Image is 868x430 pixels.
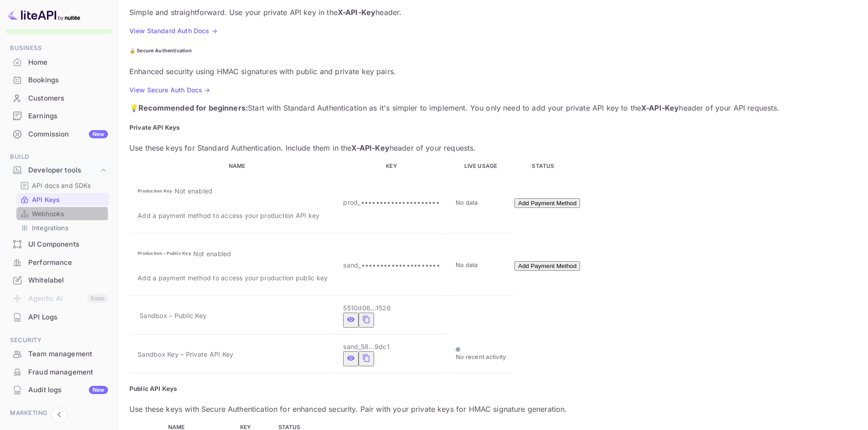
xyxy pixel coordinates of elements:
div: UI Components [5,236,113,253]
span: Sandbox – Public Key [139,312,206,319]
div: Whitelabel [28,275,108,286]
div: Not enabled [193,249,231,258]
div: Performance [5,254,113,272]
p: Simple and straightforward. Use your private API key in the header. [129,7,857,18]
p: Add a payment method to access your production public key [138,273,328,283]
div: API docs and SDKs [16,179,109,192]
div: API Logs [5,309,113,326]
p: Webhooks [32,209,64,218]
a: View Secure Auth Docs → [129,86,210,94]
p: API Keys [32,195,60,204]
div: Team management [5,345,113,363]
span: Build [5,152,113,162]
a: API Logs [5,309,113,325]
span: No recent activity [456,353,506,360]
a: API docs and SDKs [20,181,105,190]
div: Performance [28,258,108,268]
span: 5510d06...1526 [343,304,391,312]
a: Add Payment Method [514,198,580,207]
div: Customers [5,90,113,107]
div: UI Components [28,239,108,250]
p: Enhanced security using HMAC signatures with public and private key pairs. [129,66,857,77]
div: Team management [28,349,108,359]
strong: X-API-Key [641,103,679,112]
div: Integrations [16,221,109,234]
a: Whitelabel [5,272,113,288]
div: Developer tools [5,162,113,178]
strong: X-API-Key [338,8,375,17]
span: sand_58...9dc1 [343,343,390,350]
div: CommissionNew [5,126,113,143]
div: Audit logs [28,385,108,395]
a: Performance [5,254,113,271]
div: Fraud management [5,364,113,381]
h6: Production – Public Key [138,250,191,257]
p: Add a payment method to access your production API key [138,211,328,220]
div: Bookings [28,75,108,86]
p: sand_••••••••••••••••••••• [343,260,440,270]
a: Earnings [5,107,113,124]
h6: Production Key [138,188,173,194]
span: Marketing [5,408,113,418]
p: 💡 Start with Standard Authentication as it's simpler to implement. You only need to add your priv... [129,102,857,113]
div: Audit logsNew [5,381,113,399]
a: UI Components [5,236,113,253]
h6: 🔒 Secure Authentication [129,47,857,55]
a: Integrations [20,223,105,233]
div: Customers [28,93,108,104]
div: Developer tools [28,165,99,176]
span: Sandbox Key – Private API Key [138,350,233,358]
button: Collapse navigation [51,406,67,423]
table: private api keys table [129,161,581,374]
h5: Public API Keys [129,384,857,394]
th: KEY [336,162,447,171]
a: Team management [5,345,113,362]
span: Security [5,335,113,345]
div: Bookings [5,71,113,89]
th: NAME [130,162,335,171]
p: Integrations [32,223,68,233]
th: STATUS [514,162,580,171]
div: Not enabled [175,186,213,196]
a: Customers [5,90,113,106]
div: API Logs [28,312,108,323]
div: Earnings [5,107,113,125]
a: Home [5,54,113,71]
a: Bookings [5,71,113,88]
div: Fraud management [28,367,108,378]
p: prod_••••••••••••••••••••• [343,197,440,207]
strong: X-API-Key [351,143,389,152]
div: Earnings [28,111,108,121]
a: Fraud management [5,364,113,380]
a: API Keys [20,195,105,204]
div: New [89,130,108,138]
button: Add Payment Method [514,198,580,208]
div: Home [5,54,113,71]
p: API docs and SDKs [32,181,91,190]
div: Webhooks [16,207,109,220]
span: No data [456,199,478,206]
img: LiteAPI logo [7,7,80,22]
div: New [89,386,108,394]
p: Use these keys for Standard Authentication. Include them in the header of your requests. [129,142,857,153]
span: Business [5,43,113,53]
a: View Standard Auth Docs → [129,27,217,35]
span: No data [456,261,478,268]
p: Use these keys with Secure Authentication for enhanced security. Pair with your private keys for ... [129,404,857,415]
a: Audit logsNew [5,381,113,398]
button: Add Payment Method [514,261,580,271]
div: Commission [28,129,108,140]
div: Home [28,57,108,68]
h5: Private API Keys [129,123,857,132]
div: API Keys [16,193,109,206]
th: LIVE USAGE [448,162,514,171]
strong: Recommended for beginners: [139,103,248,112]
a: CommissionNew [5,126,113,142]
div: Whitelabel [5,272,113,289]
a: Add Payment Method [514,261,580,270]
a: Webhooks [20,209,105,218]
